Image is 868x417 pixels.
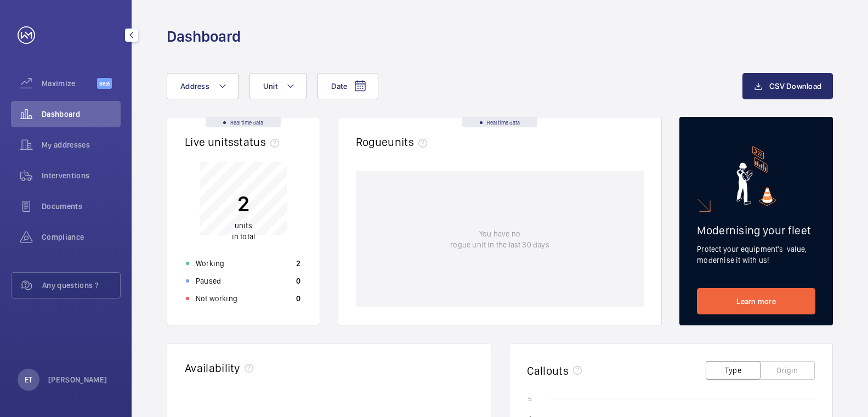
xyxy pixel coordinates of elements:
p: Protect your equipment's value, modernise it with us! [697,244,815,266]
span: Address [180,82,209,91]
p: Not working [196,293,237,304]
p: 0 [296,275,300,286]
span: units [235,221,252,230]
span: Any questions ? [42,280,120,291]
span: Beta [97,78,112,89]
p: in total [232,220,255,242]
span: Documents [42,201,121,212]
h2: Callouts [527,364,569,377]
span: Date [331,82,347,91]
span: Maximize [42,78,97,89]
h2: Rogue [356,135,432,149]
span: Unit [263,82,277,91]
span: My addresses [42,139,121,150]
button: Origin [760,361,815,380]
span: units [388,135,432,149]
span: Dashboard [42,109,121,120]
button: Address [167,73,239,99]
span: Interventions [42,170,121,181]
div: Real time data [206,117,281,127]
button: Unit [249,73,307,99]
p: ET [25,374,32,385]
h1: Dashboard [167,26,241,47]
a: Learn more [697,288,815,314]
span: status [234,135,283,149]
img: marketing-card.svg [736,146,776,206]
p: Paused [196,275,221,286]
p: Working [196,258,224,269]
p: 2 [232,190,255,217]
div: Real time data [462,117,537,127]
h2: Modernising your fleet [697,223,815,237]
p: [PERSON_NAME] [48,374,107,385]
h2: Live units [185,135,283,149]
span: CSV Download [769,82,821,91]
text: 5 [528,395,532,403]
p: 2 [296,258,300,269]
button: Type [706,361,761,380]
h2: Availability [185,361,240,375]
button: Date [317,73,378,99]
p: 0 [296,293,300,304]
button: CSV Download [742,73,833,99]
p: You have no rogue unit in the last 30 days [450,228,549,250]
span: Compliance [42,232,121,243]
